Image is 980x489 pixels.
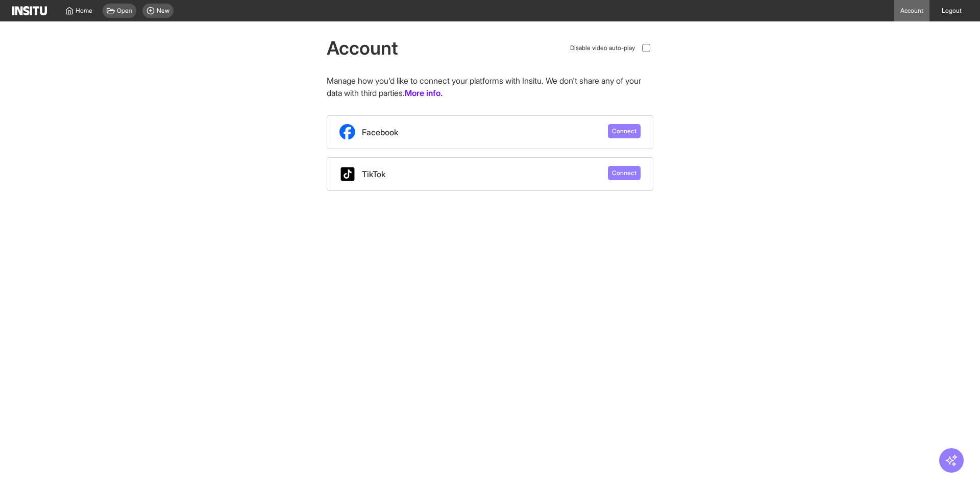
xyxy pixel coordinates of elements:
[612,127,636,135] span: Connect
[76,7,92,15] span: Home
[327,38,398,58] h1: Account
[362,126,398,138] span: Facebook
[12,6,47,15] img: Logo
[157,7,169,15] span: New
[405,87,443,99] a: More info.
[362,168,385,180] span: TikTok
[612,169,636,177] span: Connect
[117,7,132,15] span: Open
[327,75,653,99] p: Manage how you'd like to connect your platforms with Insitu. We don't share any of your data with...
[570,44,635,52] span: Disable video auto-play
[608,124,641,138] button: Connect
[608,166,641,180] button: Connect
